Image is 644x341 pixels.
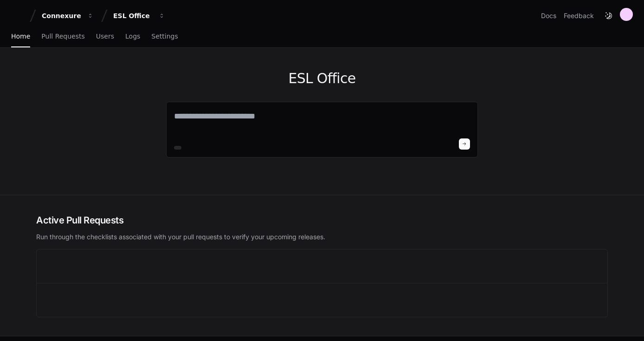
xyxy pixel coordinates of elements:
span: Settings [151,33,178,39]
span: Users [96,33,114,39]
a: Users [96,26,114,47]
button: Connexure [38,7,97,24]
div: ESL Office [113,11,153,20]
p: Run through the checklists associated with your pull requests to verify your upcoming releases. [36,232,608,242]
div: Connexure [42,11,82,20]
span: Pull Requests [41,33,84,39]
button: Feedback [564,11,594,20]
a: Home [11,26,30,47]
a: Docs [541,11,556,20]
h2: Active Pull Requests [36,214,608,227]
button: ESL Office [109,7,169,24]
span: Logs [125,33,140,39]
a: Settings [151,26,178,47]
h1: ESL Office [166,70,478,87]
a: Pull Requests [41,26,84,47]
a: Logs [125,26,140,47]
span: Home [11,33,30,39]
